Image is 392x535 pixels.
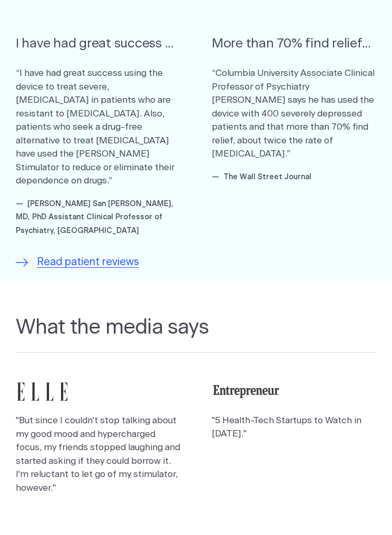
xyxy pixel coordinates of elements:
[37,255,139,270] span: Read patient reviews
[212,66,377,161] p: “Columbia University Associate Clinical Professor of Psychiatry [PERSON_NAME] says he has used th...
[16,66,180,188] p: “I have had great success using the device to treat severe, [MEDICAL_DATA] in patients who are re...
[16,414,180,494] p: "But since I couldn't stop talking about my good mood and hypercharged focus, my friends stopped ...
[16,34,180,54] h5: I have had great success ...
[16,315,377,353] h2: What the media says
[212,34,377,54] h5: More than 70% find relief...
[16,255,139,270] a: Read patient reviews
[16,200,173,235] cite: — [PERSON_NAME] San [PERSON_NAME], MD, PhD Assistant Clinical Professor of Psychiatry, [GEOGRAPHI...
[212,414,377,441] p: "5 Health-Tech Startups to Watch in [DATE]."
[212,173,311,181] cite: — The Wall Street Journal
